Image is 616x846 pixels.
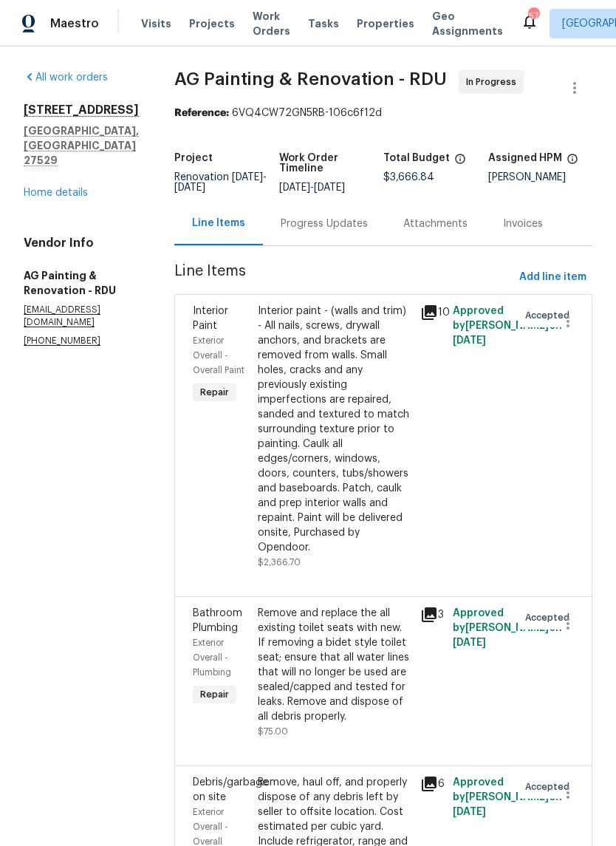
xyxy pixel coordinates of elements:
[308,18,339,29] span: Tasks
[279,153,384,174] h5: Work Order Timeline
[174,106,592,120] div: 6VQ4CW72GN5RB-106c6f12d
[24,72,108,83] a: All work orders
[453,335,486,346] span: [DATE]
[192,216,245,231] div: Line Items
[453,807,486,817] span: [DATE]
[193,608,242,633] span: Bathroom Plumbing
[513,264,592,291] button: Add line item
[258,727,288,736] span: $75.00
[189,16,235,31] span: Projects
[174,172,267,193] span: Renovation
[314,182,345,193] span: [DATE]
[453,608,562,648] span: Approved by [PERSON_NAME] on
[528,9,538,24] div: 57
[193,336,244,375] span: Exterior Overall - Overall Paint
[194,687,235,702] span: Repair
[488,153,562,163] h5: Assigned HPM
[383,172,434,182] span: $3,666.84
[174,172,267,193] span: -
[174,182,205,193] span: [DATE]
[174,108,229,118] b: Reference:
[174,153,213,163] h5: Project
[193,638,231,677] span: Exterior Overall - Plumbing
[403,216,468,231] div: Attachments
[24,188,88,198] a: Home details
[432,9,503,38] span: Geo Assignments
[525,780,575,794] span: Accepted
[453,638,486,648] span: [DATE]
[279,182,310,193] span: [DATE]
[193,306,228,331] span: Interior Paint
[525,610,575,625] span: Accepted
[174,264,513,291] span: Line Items
[567,153,578,172] span: The hpm assigned to this work order.
[258,606,411,724] div: Remove and replace the all existing toilet seats with new. If removing a bidet style toilet seat;...
[454,153,466,172] span: The total cost of line items that have been proposed by Opendoor. This sum includes line items th...
[174,70,447,88] span: AG Painting & Renovation - RDU
[50,16,99,31] span: Maestro
[279,182,345,193] span: -
[519,268,586,287] span: Add line item
[420,775,444,793] div: 6
[281,216,368,231] div: Progress Updates
[466,75,522,89] span: In Progress
[194,385,235,400] span: Repair
[193,777,268,802] span: Debris/garbage on site
[525,308,575,323] span: Accepted
[420,304,444,321] div: 10
[357,16,414,31] span: Properties
[503,216,543,231] div: Invoices
[232,172,263,182] span: [DATE]
[420,606,444,624] div: 3
[383,153,450,163] h5: Total Budget
[253,9,290,38] span: Work Orders
[141,16,171,31] span: Visits
[24,236,139,250] h4: Vendor Info
[24,268,139,298] h5: AG Painting & Renovation - RDU
[258,304,411,555] div: Interior paint - (walls and trim) - All nails, screws, drywall anchors, and brackets are removed ...
[258,558,301,567] span: $2,366.70
[193,808,228,846] span: Exterior Overall - Overall
[453,306,562,346] span: Approved by [PERSON_NAME] on
[488,172,593,182] div: [PERSON_NAME]
[453,777,562,817] span: Approved by [PERSON_NAME] on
